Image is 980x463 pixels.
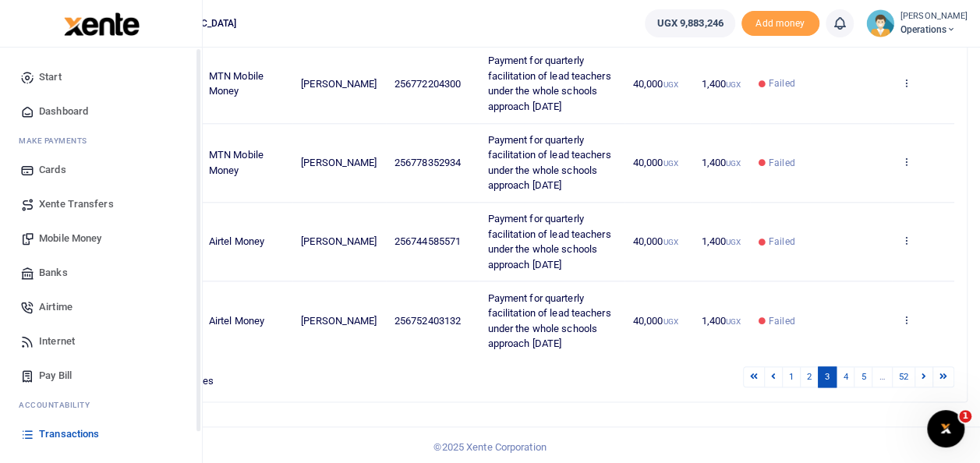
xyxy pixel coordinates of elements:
a: Mobile Money [12,221,189,256]
span: 40,000 [633,157,678,168]
span: Airtel Money [209,235,264,247]
span: MTN Mobile Money [209,149,264,176]
span: 1,400 [702,315,741,327]
li: M [12,129,189,153]
span: MTN Mobile Money [209,70,264,97]
a: 52 [892,366,915,387]
a: Start [12,60,189,94]
small: UGX [726,80,741,89]
span: Failed [769,314,795,328]
span: Pay Bill [39,368,72,383]
span: Failed [769,76,795,90]
small: [PERSON_NAME] [900,10,968,23]
span: Internet [39,334,75,349]
a: 1 [782,366,801,387]
li: Toup your wallet [741,11,819,37]
span: 1,400 [702,78,741,90]
iframe: Intercom live chat [927,410,964,447]
small: UGX [726,159,741,168]
span: [PERSON_NAME] [301,157,377,168]
span: Cards [39,162,66,178]
span: Transactions [39,426,99,442]
span: 1,400 [702,235,741,247]
span: Payment for quarterly facilitation of lead teachers under the whole schools approach [DATE] [488,213,611,270]
a: Banks [12,256,189,290]
span: [PERSON_NAME] [301,78,377,90]
a: 3 [818,366,837,387]
span: [PERSON_NAME] [301,235,377,247]
span: 256778352934 [394,157,461,168]
span: 256772204300 [394,78,461,90]
li: Ac [12,393,189,417]
small: UGX [663,317,678,326]
span: Add money [741,11,819,37]
span: Dashboard [39,104,88,119]
a: Transactions [12,417,189,451]
span: 40,000 [633,235,678,247]
a: Pay Bill [12,359,189,393]
small: UGX [663,159,678,168]
span: Banks [39,265,68,281]
small: UGX [663,238,678,246]
span: [PERSON_NAME] [301,315,377,327]
span: Failed [769,156,795,170]
span: countability [30,399,90,411]
span: Operations [900,23,968,37]
a: Dashboard [12,94,189,129]
span: ake Payments [27,135,87,147]
span: 1,400 [702,157,741,168]
span: Xente Transfers [39,196,114,212]
img: logo-large [64,12,140,36]
span: Failed [769,235,795,249]
small: UGX [663,80,678,89]
a: 4 [836,366,854,387]
img: profile-user [866,9,894,37]
span: Airtel Money [209,315,264,327]
li: Wallet ballance [639,9,741,37]
a: Add money [741,16,819,28]
a: UGX 9,883,246 [645,9,734,37]
a: Xente Transfers [12,187,189,221]
a: 2 [800,366,819,387]
a: Internet [12,324,189,359]
small: UGX [726,317,741,326]
span: Payment for quarterly facilitation of lead teachers under the whole schools approach [DATE] [488,55,611,112]
div: Showing 21 to 30 of 516 entries [73,365,433,389]
a: Cards [12,153,189,187]
span: Mobile Money [39,231,101,246]
span: UGX 9,883,246 [656,16,723,31]
span: 1 [959,410,971,422]
a: profile-user [PERSON_NAME] Operations [866,9,968,37]
span: 40,000 [633,315,678,327]
span: Start [39,69,62,85]
small: UGX [726,238,741,246]
span: Payment for quarterly facilitation of lead teachers under the whole schools approach [DATE] [488,292,611,350]
a: 5 [854,366,872,387]
span: 40,000 [633,78,678,90]
span: 256744585571 [394,235,461,247]
span: Payment for quarterly facilitation of lead teachers under the whole schools approach [DATE] [488,134,611,192]
a: logo-small logo-large logo-large [62,17,140,29]
a: Airtime [12,290,189,324]
span: 256752403132 [394,315,461,327]
span: Airtime [39,299,73,315]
